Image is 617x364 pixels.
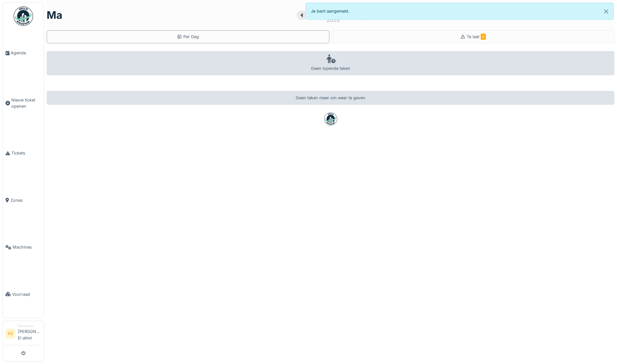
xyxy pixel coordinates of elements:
a: KE Technicus[PERSON_NAME] El atimi [6,324,41,345]
li: [PERSON_NAME] El atimi [18,324,41,344]
span: Tickets [11,150,41,156]
div: Geen lopende taken [47,51,614,75]
span: Zones [10,197,41,203]
a: Tickets [3,130,44,177]
span: Agenda [11,50,41,56]
a: Zones [3,177,44,224]
span: Te laat [467,34,486,39]
h1: ma [47,9,63,21]
a: Nieuw ticket openen [3,76,44,130]
span: Voorraad [12,291,41,297]
span: Nieuw ticket openen [11,97,41,109]
a: Voorraad [3,271,44,318]
img: badge-BVDL4wpA.svg [324,112,337,125]
li: KE [6,329,15,338]
span: 0 [481,34,486,40]
img: Badge_color-CXgf-gQk.svg [14,6,33,26]
div: 2025 [326,16,340,24]
a: Machines [3,224,44,271]
a: Agenda [3,29,44,76]
div: Je bent aangemeld. [305,3,614,20]
button: Close [599,3,613,20]
div: Per Dag [177,34,199,40]
div: Geen taken meer om weer te geven [47,91,614,105]
span: Machines [13,244,41,250]
div: Technicus [18,324,41,328]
